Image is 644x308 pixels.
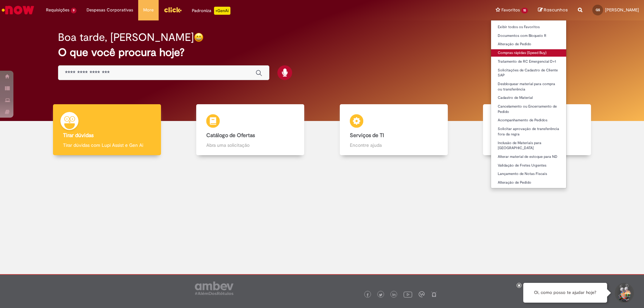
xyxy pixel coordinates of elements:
img: logo_footer_naosei.png [431,291,437,297]
span: [PERSON_NAME] [605,7,639,13]
p: Tirar dúvidas com Lupi Assist e Gen Ai [63,142,151,148]
a: Documentos com Bloqueio R [491,32,566,40]
a: Alterar material de estoque para ND [491,153,566,161]
a: Tratamento de RC Emergencial D+1 [491,58,566,65]
a: Catálogo de Ofertas Abra uma solicitação [179,104,322,156]
a: Solicitar aprovação de transferência fora da regra [491,125,566,138]
a: Desbloquear material para compra ou transferência [491,80,566,93]
a: Rascunhos [538,7,568,13]
img: logo_footer_linkedin.png [392,293,396,297]
span: 9 [71,8,76,13]
a: Solicitações de Cadastro de Cliente SAP [491,67,566,79]
a: Compras rápidas (Speed Buy) [491,49,566,57]
p: Encontre ajuda [350,142,438,148]
h2: Boa tarde, [PERSON_NAME] [58,32,194,43]
a: Inclusão de Materiais para [GEOGRAPHIC_DATA] [491,139,566,152]
span: GS [596,8,600,12]
b: Catálogo de Ofertas [206,132,255,139]
img: ServiceNow [1,3,35,17]
span: Requisições [46,7,69,13]
img: click_logo_yellow_360x200.png [164,5,182,15]
img: happy-face.png [194,33,204,42]
button: Iniciar Conversa de Suporte [614,283,634,303]
a: Exibir todos os Favoritos [491,23,566,31]
a: Alteração de Pedido [491,179,566,186]
div: Oi, como posso te ajudar hoje? [523,283,607,303]
b: Tirar dúvidas [63,132,94,139]
a: Acompanhamento de Pedidos [491,117,566,124]
img: logo_footer_twitter.png [379,293,382,297]
b: Serviços de TI [350,132,384,139]
a: Lançamento de Notas Fiscais [491,170,566,178]
h2: O que você procura hoje? [58,47,586,58]
img: logo_footer_ambev_rotulo_gray.png [195,282,233,295]
ul: Favoritos [491,20,567,188]
span: Favoritos [501,7,520,13]
a: Serviços de TI Encontre ajuda [322,104,466,156]
img: logo_footer_facebook.png [366,293,369,297]
div: Padroniza [192,7,230,15]
a: Base de Conhecimento Consulte e aprenda [466,104,609,156]
a: Validação de Fretes Urgentes [491,162,566,169]
span: Despesas Corporativas [87,7,133,13]
a: Cancelamento ou Encerramento de Pedido [491,103,566,115]
img: logo_footer_youtube.png [404,290,412,299]
span: More [143,7,154,13]
p: Abra uma solicitação [206,142,294,148]
p: +GenAi [214,7,230,15]
span: Rascunhos [544,7,568,13]
a: Cadastro de Material [491,94,566,102]
span: 15 [521,8,528,13]
a: Tirar dúvidas Tirar dúvidas com Lupi Assist e Gen Ai [35,104,179,156]
img: logo_footer_workplace.png [419,291,425,297]
a: Alteração de Pedido [491,41,566,48]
